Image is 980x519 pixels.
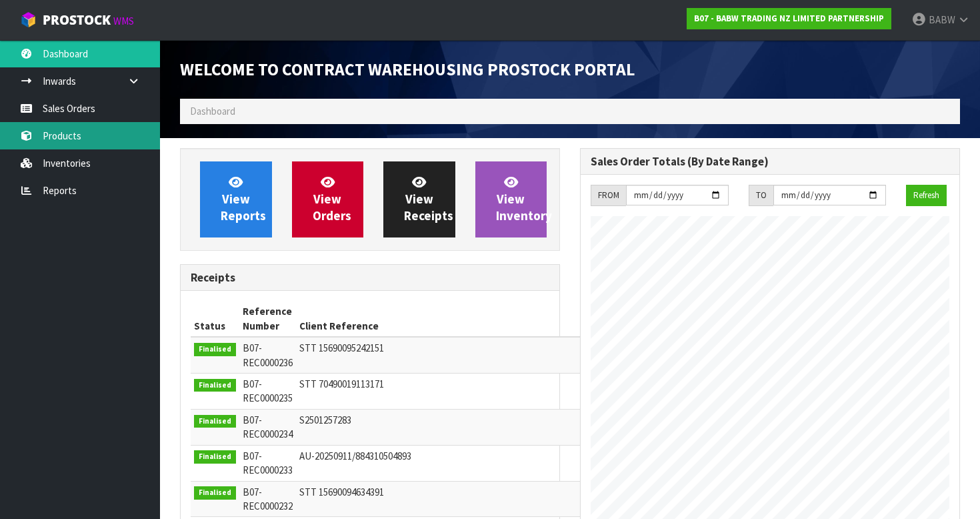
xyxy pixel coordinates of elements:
[200,161,272,237] a: ViewReports
[694,13,884,24] strong: B07 - BABW TRADING NZ LIMITED PARTNERSHIP
[243,342,293,368] span: B07-REC0000236
[239,301,296,337] th: Reference Number
[180,59,635,80] span: Welcome to Contract Warehousing ProStock Portal
[496,174,552,224] span: View Inventory
[194,343,236,356] span: Finalised
[296,301,738,337] th: Client Reference
[299,450,411,462] span: AU-20250911/884310504893
[191,272,549,284] h3: Receipts
[929,13,955,26] span: BABW
[194,415,236,428] span: Finalised
[43,11,111,29] span: ProStock
[906,185,947,206] button: Refresh
[243,450,293,476] span: B07-REC0000233
[194,486,236,500] span: Finalised
[299,414,351,426] span: S2501257283
[749,185,773,206] div: TO
[243,378,293,404] span: B07-REC0000235
[113,15,134,27] small: WMS
[591,185,626,206] div: FROM
[404,174,453,224] span: View Receipts
[313,174,351,224] span: View Orders
[292,161,364,237] a: ViewOrders
[243,414,293,440] span: B07-REC0000234
[383,161,455,237] a: ViewReceipts
[591,155,949,168] h3: Sales Order Totals (By Date Range)
[190,105,235,117] span: Dashboard
[299,378,384,390] span: STT 70490019113171
[20,11,37,28] img: cube-alt.png
[191,301,239,337] th: Status
[194,379,236,392] span: Finalised
[221,174,266,224] span: View Reports
[299,486,384,498] span: STT 15690094634391
[243,486,293,512] span: B07-REC0000232
[299,342,384,354] span: STT 15690095242151
[194,450,236,464] span: Finalised
[475,161,547,237] a: ViewInventory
